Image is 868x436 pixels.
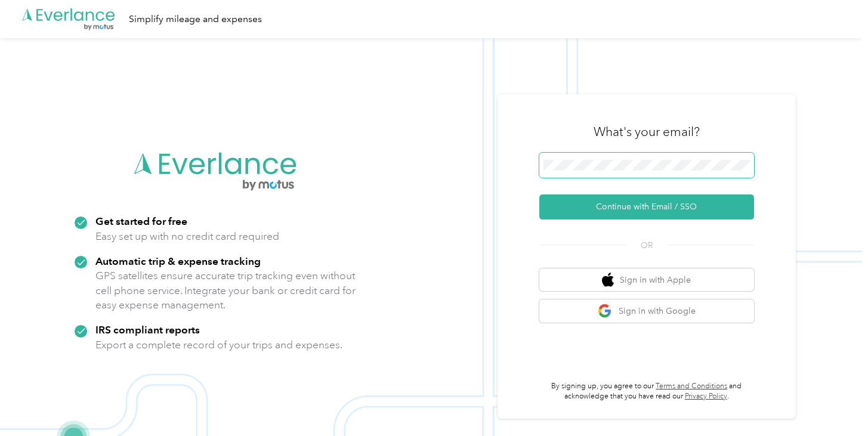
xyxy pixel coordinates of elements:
span: OR [626,239,668,252]
a: Terms and Conditions [656,382,727,391]
strong: Automatic trip & expense tracking [95,255,261,267]
p: By signing up, you agree to our and acknowledge that you have read our . [539,381,754,402]
button: google logoSign in with Google [539,299,754,323]
strong: Get started for free [95,215,187,227]
strong: IRS compliant reports [95,323,200,336]
a: Privacy Policy [685,392,727,401]
button: Continue with Email / SSO [539,194,754,219]
div: Simplify mileage and expenses [129,12,262,27]
img: google logo [598,304,613,319]
p: GPS satellites ensure accurate trip tracking even without cell phone service. Integrate your bank... [95,268,356,313]
p: Export a complete record of your trips and expenses. [95,338,342,352]
img: apple logo [602,273,614,287]
p: Easy set up with no credit card required [95,229,279,244]
h3: What's your email? [594,123,700,140]
button: apple logoSign in with Apple [539,268,754,292]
